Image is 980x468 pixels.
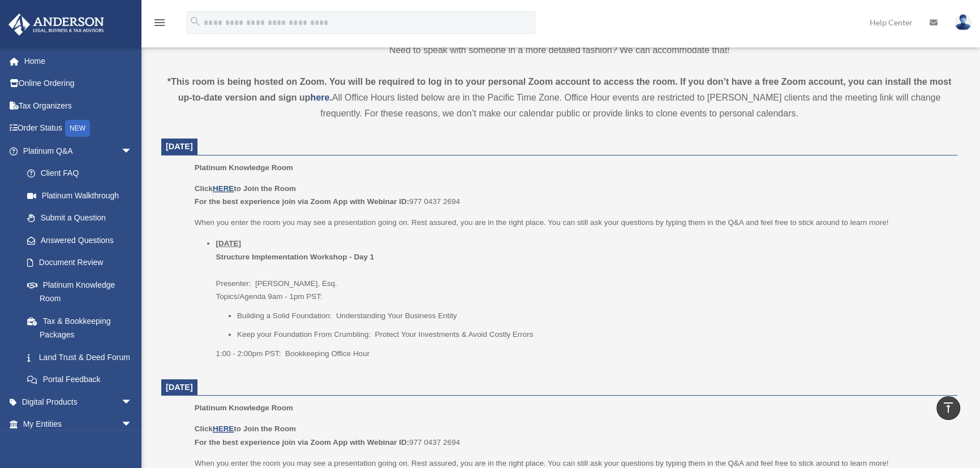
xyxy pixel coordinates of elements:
[8,94,149,117] a: Tax Organizers
[195,184,296,193] b: Click to Join the Room
[153,20,166,29] a: menu
[216,239,241,248] u: [DATE]
[161,42,957,58] p: Need to speak with someone in a more detailed fashion? We can accommodate that!
[65,120,90,137] div: NEW
[166,383,193,392] span: [DATE]
[8,50,149,72] a: Home
[195,438,409,447] b: For the best experience join via Zoom App with Webinar ID:
[16,346,149,369] a: Land Trust & Deed Forum
[936,396,960,420] a: vertical_align_top
[195,197,409,206] b: For the best experience join via Zoom App with Webinar ID:
[195,182,949,209] p: 977 0437 2694
[329,93,332,102] strong: .
[195,163,293,172] span: Platinum Knowledge Room
[8,72,149,95] a: Online Ordering
[166,142,193,151] span: [DATE]
[16,162,149,185] a: Client FAQ
[121,140,144,163] span: arrow_drop_down
[16,184,149,207] a: Platinum Walkthrough
[237,328,949,341] li: Keep your Foundation From Crumbling: Protect Your Investments & Avoid Costly Errors
[216,237,949,360] li: Presenter: [PERSON_NAME], Esq. Topics/Agenda 9am - 1pm PST:
[16,274,144,310] a: Platinum Knowledge Room
[195,216,949,229] p: When you enter the room you may see a presentation going on. Rest assured, you are in the right p...
[195,404,293,412] span: Platinum Knowledge Room
[167,77,951,102] strong: *This room is being hosted on Zoom. You will be required to log in to your personal Zoom account ...
[237,309,949,323] li: Building a Solid Foundation: Understanding Your Business Entity
[153,16,166,29] i: menu
[311,93,330,102] a: here
[195,424,296,433] b: Click to Join the Room
[16,252,149,274] a: Document Review
[955,14,972,31] img: User Pic
[16,229,149,252] a: Answered Questions
[195,422,949,449] p: 977 0437 2694
[216,347,949,361] p: 1:00 - 2:00pm PST: Bookkeeping Office Hour
[189,15,201,28] i: search
[942,401,955,414] i: vertical_align_top
[16,207,149,229] a: Submit a Question
[216,253,374,261] b: Structure Implementation Workshop - Day 1
[161,74,957,122] div: All Office Hours listed below are in the Pacific Time Zone. Office Hour events are restricted to ...
[8,117,149,140] a: Order StatusNEW
[5,14,108,36] img: Anderson Advisors Platinum Portal
[16,369,149,391] a: Portal Feedback
[213,184,234,193] a: HERE
[16,310,149,346] a: Tax & Bookkeeping Packages
[8,413,149,436] a: My Entitiesarrow_drop_down
[121,391,144,414] span: arrow_drop_down
[8,140,149,162] a: Platinum Q&Aarrow_drop_down
[213,424,234,433] a: HERE
[121,413,144,436] span: arrow_drop_down
[8,391,149,413] a: Digital Productsarrow_drop_down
